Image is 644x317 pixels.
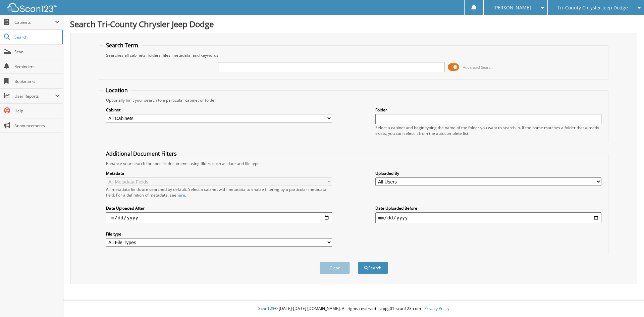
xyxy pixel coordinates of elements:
[375,107,601,113] label: Folder
[424,306,449,311] a: Privacy Policy
[176,192,185,198] a: here
[358,262,388,274] button: Search
[103,97,605,103] div: Optionally limit your search to a particular cabinet or folder
[103,87,131,94] legend: Location
[103,150,180,157] legend: Additional Document Filters
[106,107,332,113] label: Cabinet
[14,93,55,99] span: User Reports
[106,187,332,198] div: All metadata fields are searched by default. Select a cabinet with metadata to enable filtering b...
[103,161,605,166] div: Enhance your search for specific documents using filters such as date and file type.
[14,19,55,25] span: Cabinets
[63,301,644,317] div: © [DATE]-[DATE] [DOMAIN_NAME]. All rights reserved | appg01-scan123-com |
[103,42,142,49] legend: Search Term
[106,231,332,237] label: File type
[14,78,60,84] span: Bookmarks
[14,49,60,55] span: Scan
[14,34,59,40] span: Search
[106,170,332,176] label: Metadata
[375,125,601,136] div: Select a cabinet and begin typing the name of the folder you want to search in. If the name match...
[557,6,628,10] span: Tri-County Chrysler Jeep Dodge
[103,52,605,58] div: Searches all cabinets, folders, files, metadata, and keywords
[106,205,332,211] label: Date Uploaded After
[258,306,274,311] span: Scan123
[14,108,60,114] span: Help
[375,212,601,223] input: end
[375,170,601,176] label: Uploaded By
[70,18,637,30] h1: Search Tri-County Chrysler Jeep Dodge
[7,3,57,12] img: scan123-logo-white.svg
[320,262,350,274] button: Clear
[106,212,332,223] input: start
[463,65,493,70] span: Advanced Search
[14,64,60,69] span: Reminders
[493,6,531,10] span: [PERSON_NAME]
[375,205,601,211] label: Date Uploaded Before
[14,123,60,128] span: Announcements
